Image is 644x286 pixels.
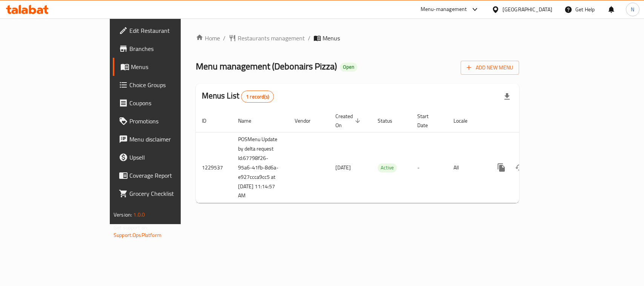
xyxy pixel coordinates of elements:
a: Coupons [113,94,217,112]
span: Start Date [417,112,438,130]
button: more [492,158,510,177]
a: Support.OpsPlatform [114,230,161,240]
span: Name [238,116,261,125]
button: Change Status [510,158,529,177]
nav: breadcrumb [196,34,519,43]
span: [DATE] [335,163,351,172]
h2: Menus List [202,90,274,103]
span: Menus [131,62,211,71]
table: enhanced table [196,109,571,203]
a: Menu disclaimer [113,130,217,148]
span: Coverage Report [129,171,211,180]
span: N [631,5,634,14]
a: Coverage Report [113,166,217,185]
li: / [308,34,310,43]
div: [GEOGRAPHIC_DATA] [503,5,552,14]
span: Edit Restaurant [129,26,211,35]
span: Get support on: [114,223,148,232]
span: Created On [335,112,363,130]
a: Upsell [113,148,217,166]
li: / [223,34,226,43]
span: Menu disclaimer [129,135,211,144]
a: Restaurants management [229,34,305,43]
a: Menus [113,58,217,76]
div: Menu-management [421,5,467,14]
div: Open [340,63,357,72]
span: 1.0.0 [133,210,145,220]
span: Coupons [129,98,211,108]
a: Branches [113,40,217,58]
a: Promotions [113,112,217,130]
a: Edit Restaurant [113,22,217,40]
span: Menu management ( Debonairs Pizza ) [196,58,337,75]
span: Promotions [129,117,211,126]
td: POSMenu Update by delta request Id:67798f26-95a6-41fb-8d6a-e927ccca9cc5 at [DATE] 11:14:57 AM [232,132,289,203]
span: Upsell [129,153,211,162]
span: Restaurants management [238,34,305,43]
a: Choice Groups [113,76,217,94]
a: Grocery Checklist [113,185,217,203]
div: Export file [498,88,516,106]
span: Add New Menu [467,63,513,72]
th: Actions [486,109,571,132]
span: Choice Groups [129,80,211,89]
td: - [411,132,447,203]
span: Vendor [295,116,320,125]
td: All [447,132,486,203]
span: Active [378,163,397,172]
button: Add New Menu [461,61,519,75]
span: Open [340,64,357,70]
span: Version: [114,210,132,220]
span: Grocery Checklist [129,189,211,198]
span: Locale [453,116,477,125]
span: Menus [323,34,340,43]
span: Branches [129,44,211,53]
span: ID [202,116,216,125]
span: 1 record(s) [241,93,274,100]
span: Status [378,116,402,125]
div: Total records count [241,91,274,103]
